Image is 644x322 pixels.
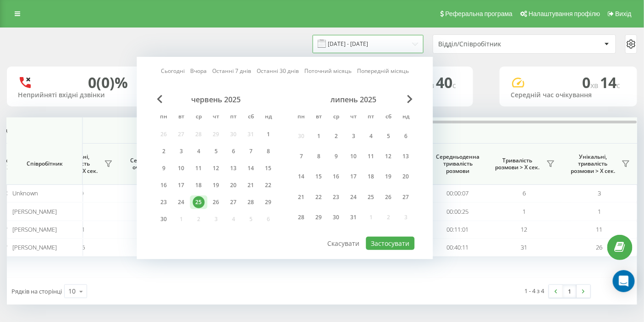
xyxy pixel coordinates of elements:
abbr: понеділок [295,111,308,124]
div: 10 [348,150,360,162]
abbr: неділя [399,111,413,124]
div: ср 16 лип 2025 р. [328,168,345,185]
abbr: п’ятниця [364,111,378,124]
div: 27 [400,191,412,203]
div: пт 20 черв 2025 р. [225,178,242,192]
div: 25 [365,191,377,203]
span: Унікальні, тривалість розмови > Х сек. [567,153,619,175]
span: 26 [596,243,603,251]
div: пн 2 черв 2025 р. [155,144,173,158]
td: 00:00:19 [120,221,177,239]
div: ср 11 черв 2025 р. [190,161,208,175]
span: 31 [521,243,528,251]
span: 1 [523,207,526,216]
button: Застосувати [366,237,415,250]
div: 10 [176,162,187,174]
span: 11 [596,225,603,233]
a: Поточний місяць [304,67,352,75]
div: 17 [176,179,187,191]
div: пт 25 лип 2025 р. [363,189,380,205]
span: [PERSON_NAME] [12,225,56,233]
abbr: понеділок [157,111,171,124]
div: 28 [296,211,308,223]
div: ср 18 черв 2025 р. [190,178,208,192]
div: 6 [400,130,412,142]
div: 14 [296,171,308,183]
span: Середній час очікування [127,157,170,171]
span: c [617,80,621,90]
div: пн 14 лип 2025 р. [293,168,310,185]
a: Сьогодні [161,67,185,75]
div: 19 [383,171,395,183]
div: нд 29 черв 2025 р. [260,195,277,209]
div: Неприйняті вхідні дзвінки [18,91,133,99]
div: 12 [210,162,222,174]
div: пт 11 лип 2025 р. [363,148,380,165]
div: 3 [348,130,360,142]
span: 6 [523,189,526,197]
div: 14 [245,162,257,174]
div: 18 [365,171,377,183]
div: 17 [348,171,360,183]
div: 29 [313,211,325,223]
div: чт 3 лип 2025 р. [345,128,363,144]
div: 16 [330,171,342,183]
abbr: середа [192,111,206,124]
div: пн 30 черв 2025 р. [155,212,173,226]
div: 1 [313,130,325,142]
div: 28 [245,196,257,208]
div: 13 [400,150,412,162]
div: 4 [365,130,377,142]
div: липень 2025 [293,95,415,104]
span: Next Month [407,95,413,103]
div: 27 [228,196,240,208]
div: 24 [176,196,187,208]
div: 13 [228,162,240,174]
div: ср 9 лип 2025 р. [328,148,345,165]
div: 1 - 4 з 4 [525,286,545,295]
div: 4 [193,145,205,157]
div: 29 [263,196,275,208]
div: червень 2025 [155,95,277,104]
div: нд 1 черв 2025 р. [260,128,277,141]
div: вт 10 черв 2025 р. [173,161,190,175]
a: Останні 30 днів [257,67,299,75]
div: 20 [228,179,240,191]
div: ср 4 черв 2025 р. [190,144,208,158]
div: 15 [263,162,275,174]
div: 0 (0)% [88,74,128,91]
div: пн 9 черв 2025 р. [155,161,173,175]
abbr: четвер [347,111,361,124]
span: 3 [598,189,601,197]
div: 19 [210,179,222,191]
div: сб 28 черв 2025 р. [242,195,260,209]
div: 16 [158,179,170,191]
div: вт 24 черв 2025 р. [173,195,190,209]
div: чт 17 лип 2025 р. [345,168,363,185]
div: 7 [245,145,257,157]
div: 11 [193,162,205,174]
span: 14 [600,72,621,92]
div: 20 [400,171,412,183]
abbr: четвер [209,111,223,124]
div: 15 [313,171,325,183]
a: Останні 7 днів [212,67,251,75]
div: 25 [193,196,205,208]
div: чт 10 лип 2025 р. [345,148,363,165]
div: нд 8 черв 2025 р. [260,144,277,158]
div: сб 19 лип 2025 р. [380,168,397,185]
div: 2 [158,145,170,157]
span: Unknown [12,189,38,197]
div: 5 [383,130,395,142]
a: Вчора [190,67,207,75]
div: сб 14 черв 2025 р. [242,161,260,175]
span: c [453,80,457,90]
span: Налаштування профілю [528,10,600,17]
div: ср 30 лип 2025 р. [328,209,345,226]
abbr: субота [382,111,396,124]
div: ср 25 черв 2025 р. [190,195,208,209]
div: сб 7 черв 2025 р. [242,144,260,158]
div: вт 15 лип 2025 р. [310,168,328,185]
div: 8 [313,150,325,162]
abbr: вівторок [175,111,188,124]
